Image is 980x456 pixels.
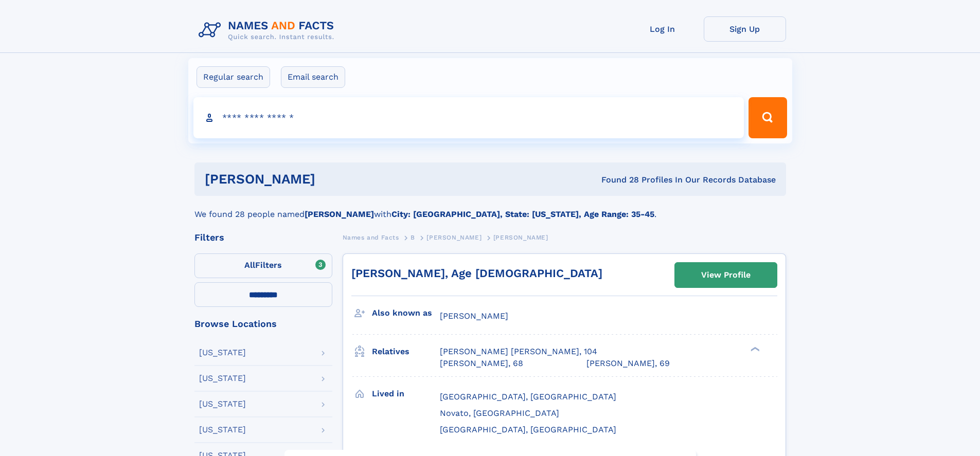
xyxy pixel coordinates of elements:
[199,349,246,357] div: [US_STATE]
[343,231,399,244] a: Names and Facts
[426,234,482,241] span: [PERSON_NAME]
[194,319,332,329] div: Browse Locations
[411,231,415,244] a: B
[411,234,415,241] span: B
[305,209,374,219] b: [PERSON_NAME]
[704,16,786,42] a: Sign Up
[197,66,270,88] label: Regular search
[391,209,654,219] b: City: [GEOGRAPHIC_DATA], State: [US_STATE], Age Range: 35-45
[440,346,597,357] a: [PERSON_NAME] [PERSON_NAME], 104
[458,174,776,186] div: Found 28 Profiles In Our Records Database
[586,358,670,369] a: [PERSON_NAME], 69
[749,97,787,138] button: Search Button
[194,253,332,278] label: Filters
[281,66,345,88] label: Email search
[440,392,616,402] span: [GEOGRAPHIC_DATA], [GEOGRAPHIC_DATA]
[199,426,246,434] div: [US_STATE]
[372,385,440,403] h3: Lived in
[440,358,523,369] a: [PERSON_NAME], 68
[193,97,744,138] input: search input
[621,16,704,42] a: Log In
[194,233,332,242] div: Filters
[194,16,343,44] img: Logo Names and Facts
[199,374,246,382] div: [US_STATE]
[701,263,751,287] div: View Profile
[205,173,458,186] h1: [PERSON_NAME]
[675,263,777,287] a: View Profile
[748,346,760,353] div: ❯
[372,304,440,322] h3: Also known as
[199,400,246,408] div: [US_STATE]
[493,234,548,241] span: [PERSON_NAME]
[194,196,786,221] div: We found 28 people named with .
[426,231,482,244] a: [PERSON_NAME]
[244,260,255,270] span: All
[372,343,440,360] h3: Relatives
[440,311,508,321] span: [PERSON_NAME]
[351,267,602,280] a: [PERSON_NAME], Age [DEMOGRAPHIC_DATA]
[440,408,559,418] span: Novato, [GEOGRAPHIC_DATA]
[440,425,616,434] span: [GEOGRAPHIC_DATA], [GEOGRAPHIC_DATA]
